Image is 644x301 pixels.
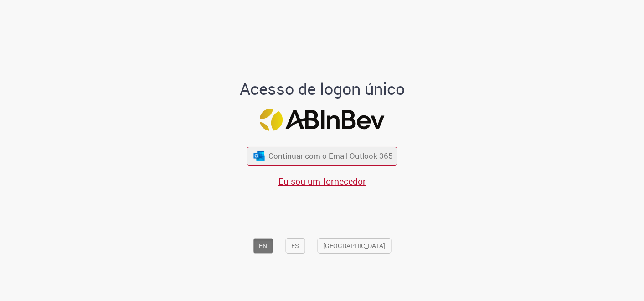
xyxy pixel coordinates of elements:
button: ES [285,238,305,254]
img: Logo ABInBev [260,109,385,131]
button: [GEOGRAPHIC_DATA] [317,238,391,254]
button: EN [253,238,273,254]
span: Continuar com o Email Outlook 365 [268,151,393,161]
h1: Acesso de logon único [196,80,448,98]
a: Eu sou um fornecedor [278,175,366,187]
button: ícone Azure/Microsoft 360 Continuar com o Email Outlook 365 [247,147,397,166]
img: ícone Azure/Microsoft 360 [252,151,265,161]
